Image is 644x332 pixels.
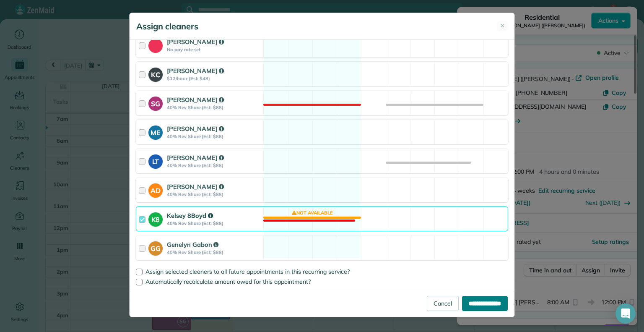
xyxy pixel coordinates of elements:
[167,38,224,46] strong: [PERSON_NAME]
[148,212,163,225] strong: K8
[167,154,224,162] strong: [PERSON_NAME]
[167,220,261,226] strong: 40% Rev Share (Est: $88)
[167,96,224,104] strong: [PERSON_NAME]
[136,21,198,32] h5: Assign cleaners
[148,154,163,167] strong: LT
[167,183,224,191] strong: [PERSON_NAME]
[167,47,261,52] strong: No pay rate set
[167,162,261,168] strong: 40% Rev Share (Est: $88)
[145,278,311,285] span: Automatically recalculate amount owed for this appointment?
[167,76,261,81] strong: $12/hour (Est: $48)
[167,212,213,220] strong: Kelsey 8Boyd
[148,183,163,196] strong: AD
[145,268,350,275] span: Assign selected cleaners to all future appointments in this recurring service?
[615,303,636,324] div: Open Intercom Messenger
[167,191,261,197] strong: 40% Rev Share (Est: $88)
[167,125,224,133] strong: [PERSON_NAME]
[148,68,163,80] strong: KC
[500,22,505,30] span: ✕
[148,97,163,109] strong: SG
[148,241,163,254] strong: GG
[148,125,163,138] strong: ME
[167,67,224,75] strong: [PERSON_NAME]
[427,296,459,311] a: Cancel
[167,105,261,110] strong: 40% Rev Share (Est: $88)
[167,241,218,248] strong: Genelyn Gabon
[167,249,261,255] strong: 40% Rev Share (Est: $88)
[167,133,261,139] strong: 40% Rev Share (Est: $88)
